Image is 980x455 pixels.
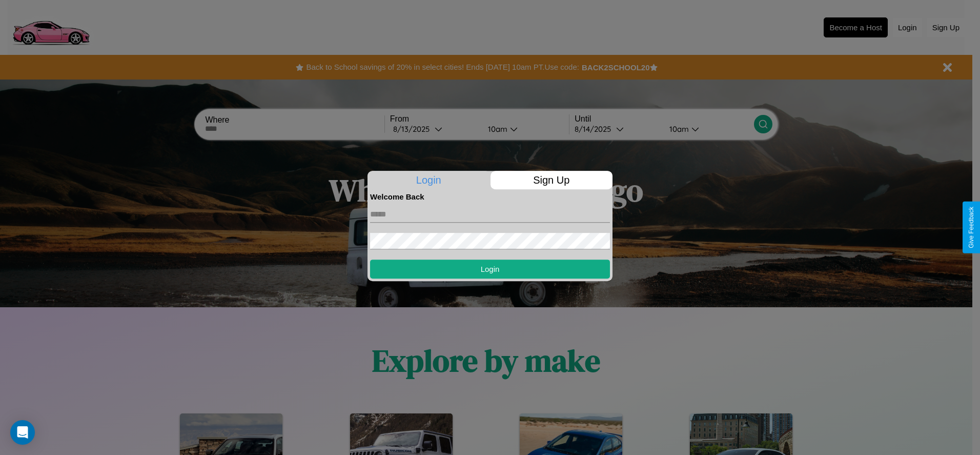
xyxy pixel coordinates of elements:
p: Login [367,171,490,189]
p: Sign Up [491,171,613,189]
div: Give Feedback [968,207,975,248]
button: Login [370,260,610,279]
h4: Welcome Back [370,192,610,201]
div: Open Intercom Messenger [10,420,35,445]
